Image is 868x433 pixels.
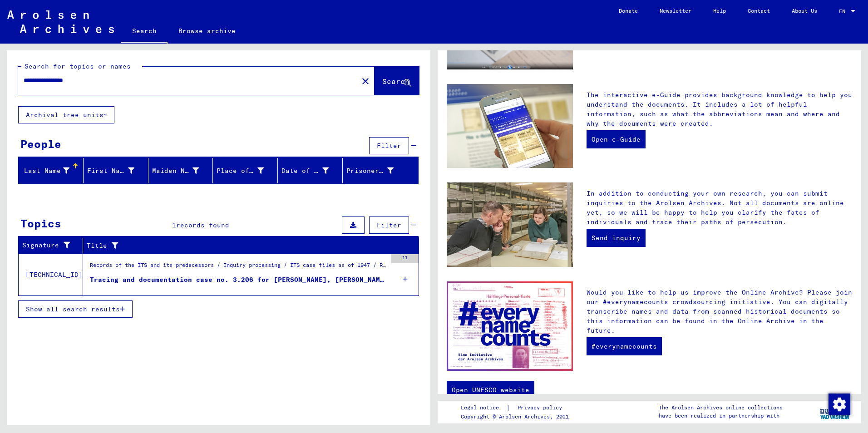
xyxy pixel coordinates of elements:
img: inquiries.jpg [447,182,573,266]
div: Topics [20,215,61,231]
button: Show all search results [18,300,133,318]
mat-header-cell: Date of Birth [278,158,343,183]
td: [TECHNICAL_ID] [19,254,83,295]
a: Send inquiry [587,229,646,247]
div: Place of Birth [217,163,277,178]
mat-header-cell: First Name [84,158,148,183]
mat-header-cell: Prisoner # [343,158,418,183]
span: Filter [377,221,401,229]
mat-header-cell: Place of Birth [213,158,278,183]
button: Filter [369,137,409,154]
div: Date of Birth [281,163,342,178]
div: Signature [22,238,83,253]
a: Browse archive [168,20,247,42]
p: The Arolsen Archives online collections [659,403,783,412]
button: Clear [356,72,375,90]
mat-header-cell: Last Name [19,158,84,183]
p: Would you like to help us improve the Online Archive? Please join our #everynamecounts crowdsourc... [587,288,852,335]
span: records found [176,221,229,229]
p: Copyright © Arolsen Archives, 2021 [461,413,573,421]
div: First Name [87,163,148,178]
mat-icon: close [360,76,371,87]
a: Open e-Guide [587,130,646,148]
div: | [461,403,573,413]
div: People [20,136,61,152]
p: have been realized in partnership with [659,412,783,420]
span: Search [382,77,409,86]
div: Prisoner # [346,166,394,176]
span: 1 [172,221,176,229]
div: Place of Birth [217,166,264,176]
a: Privacy policy [510,403,573,413]
mat-label: Search for topics or names [25,62,131,70]
button: Filter [369,216,409,234]
div: Last Name [22,163,83,178]
a: Search [121,20,168,44]
div: Last Name [22,166,69,176]
p: In addition to conducting your own research, you can submit inquiries to the Arolsen Archives. No... [587,189,852,227]
img: Change consent [829,394,850,415]
div: Change consent [828,393,850,415]
span: Filter [377,142,401,150]
img: yv_logo.png [818,400,852,423]
button: Archival tree units [18,106,114,123]
div: 11 [391,254,419,263]
div: Maiden Name [152,163,213,178]
img: enc.jpg [447,281,573,371]
div: Records of the ITS and its predecessors / Inquiry processing / ITS case files as of 1947 / Reposi... [90,261,387,274]
div: Signature [22,241,71,250]
a: #everynamecounts [587,337,662,355]
div: Prisoner # [346,163,407,178]
div: Date of Birth [281,166,329,176]
div: First Name [87,166,134,176]
span: EN [839,8,849,15]
div: Tracing and documentation case no. 3.206 for [PERSON_NAME], [PERSON_NAME] born [DEMOGRAPHIC_DATA] [90,275,387,285]
div: Title [87,238,408,253]
a: Open UNESCO website [447,381,534,399]
button: Search [375,67,419,95]
span: Show all search results [26,305,120,313]
img: eguide.jpg [447,84,573,168]
mat-header-cell: Maiden Name [148,158,213,183]
img: Arolsen_neg.svg [7,10,114,33]
div: Title [87,241,396,251]
p: The interactive e-Guide provides background knowledge to help you understand the documents. It in... [587,90,852,128]
div: Maiden Name [152,166,199,176]
a: Legal notice [461,403,506,413]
